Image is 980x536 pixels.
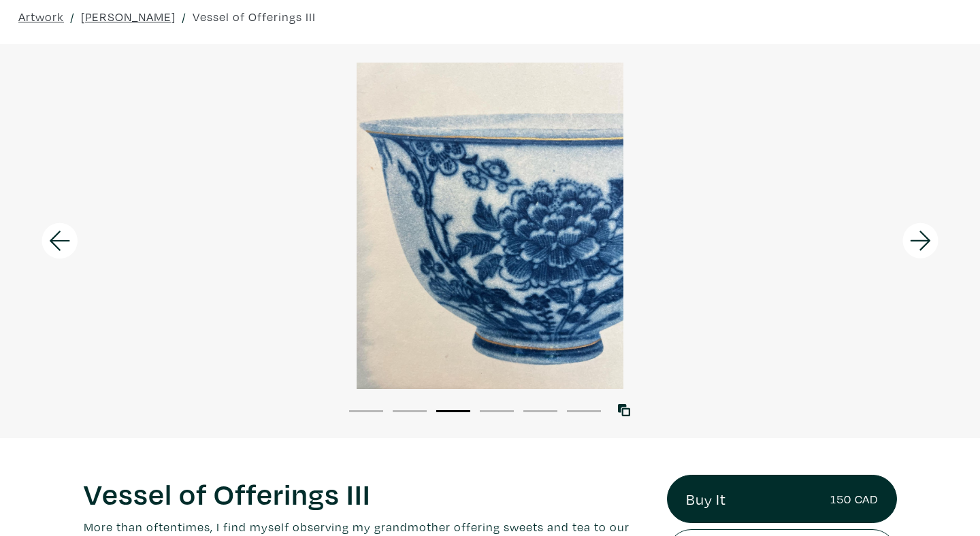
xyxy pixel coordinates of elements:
[349,410,383,412] button: 1 of 6
[84,475,647,512] h1: Vessel of Offerings III
[18,7,64,26] a: Artwork
[81,7,176,26] a: [PERSON_NAME]
[667,475,897,524] a: Buy It150 CAD
[523,410,557,412] button: 5 of 6
[182,7,186,26] span: /
[393,410,427,412] button: 2 of 6
[193,7,316,26] a: Vessel of Offerings III
[830,490,878,508] small: 150 CAD
[480,410,514,412] button: 4 of 6
[70,7,75,26] span: /
[436,410,470,412] button: 3 of 6
[567,410,601,412] button: 6 of 6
